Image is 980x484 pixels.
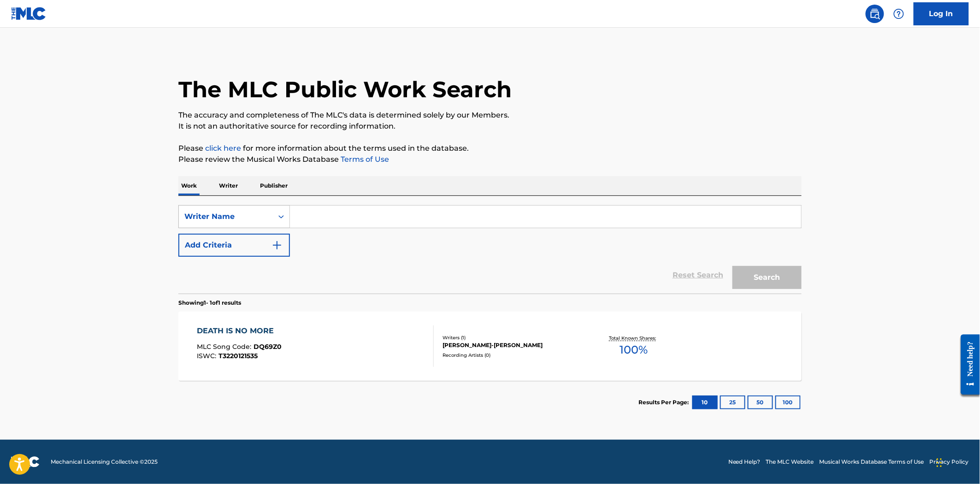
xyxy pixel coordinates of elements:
[638,398,691,407] p: Results Per Page:
[11,456,40,467] img: logo
[869,8,880,19] img: search
[720,395,745,409] button: 25
[748,395,773,409] button: 50
[272,240,283,251] img: 9d2ae6d4665cec9f34b9.svg
[178,76,512,103] h1: The MLC Public Work Search
[890,5,908,23] div: Help
[443,352,582,359] div: Recording Artists ( 0 )
[197,325,282,336] div: DEATH IS NO MORE
[930,458,969,466] a: Privacy Policy
[51,458,158,466] span: Mechanical Licensing Collective © 2025
[197,342,254,351] span: MLC Song Code :
[728,458,761,466] a: Need Help?
[914,2,969,25] a: Log In
[954,328,980,402] iframe: Resource Center
[205,144,241,153] a: click here
[775,395,801,409] button: 100
[178,234,290,257] button: Add Criteria
[443,334,582,341] div: Writers ( 1 )
[178,121,802,132] p: It is not an authoritative source for recording information.
[609,335,658,342] p: Total Known Shares:
[178,143,802,154] p: Please for more information about the terms used in the database.
[178,312,802,381] a: DEATH IS NO MOREMLC Song Code:DQ69Z0ISWC:T3220121535Writers (1)[PERSON_NAME]-[PERSON_NAME]Recordi...
[178,299,241,307] p: Showing 1 - 1 of 1 results
[620,342,648,358] span: 100 %
[254,342,282,351] span: DQ69Z0
[11,7,47,20] img: MLC Logo
[178,154,802,165] p: Please review the Musical Works Database
[257,176,290,195] p: Publisher
[219,352,258,360] span: T3220121535
[692,395,718,409] button: 10
[184,211,267,222] div: Writer Name
[820,458,924,466] a: Musical Works Database Terms of Use
[443,341,582,349] div: [PERSON_NAME]-[PERSON_NAME]
[216,176,241,195] p: Writer
[339,155,389,164] a: Terms of Use
[178,176,200,195] p: Work
[934,440,980,484] iframe: Chat Widget
[178,205,802,294] form: Search Form
[937,449,942,477] div: Drag
[197,352,219,360] span: ISWC :
[866,5,884,23] a: Public Search
[178,110,802,121] p: The accuracy and completeness of The MLC's data is determined solely by our Members.
[766,458,814,466] a: The MLC Website
[893,8,904,19] img: help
